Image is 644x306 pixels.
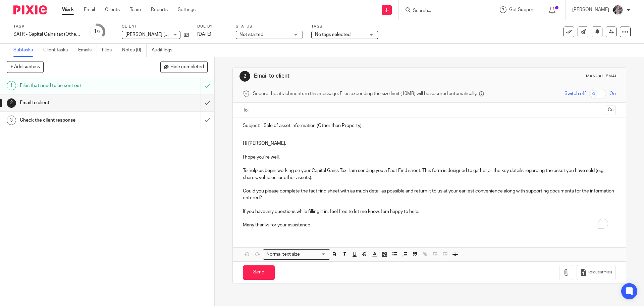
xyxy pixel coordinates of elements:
[7,81,16,90] div: 1
[13,31,80,38] div: SATR - Capital Gains tax (Other than property)
[20,81,136,91] h1: Files that need to be sent out
[7,116,16,125] div: 3
[243,140,615,147] p: Hi [PERSON_NAME],
[243,208,615,215] p: If you have any questions while filling it in, feel free to let me know, I am happy to help.
[197,24,227,29] label: Due by
[302,251,326,258] input: Search for option
[265,251,301,258] span: Normal text size
[243,167,615,181] p: To help us begin working on your Capital Gains Tax, I am sending you a Fact Find sheet. This form...
[315,32,351,37] span: No tags selected
[609,90,616,97] span: On
[122,24,189,29] label: Client
[43,44,73,57] a: Client tasks
[565,90,586,97] span: Switch off
[243,265,275,280] input: Send
[243,122,260,129] label: Subject:
[125,32,200,37] span: [PERSON_NAME] [PERSON_NAME]
[412,8,473,14] input: Search
[151,6,168,13] a: Reports
[239,71,250,82] div: 2
[311,24,378,29] label: Tags
[253,90,477,97] span: Secure the attachments in this message. Files exceeding the size limit (10MB) will be secured aut...
[263,249,330,260] div: Search for option
[509,7,535,12] span: Get Support
[13,24,80,29] label: Task
[612,5,623,15] img: -%20%20-%20studio@ingrained.co.uk%20for%20%20-20220223%20at%20101413%20-%201W1A2026.jpg
[236,24,303,29] label: Status
[7,61,44,73] button: + Add subtask
[197,32,211,37] span: [DATE]
[78,44,97,57] a: Emails
[588,270,612,275] span: Request files
[243,107,250,114] label: To:
[239,32,263,37] span: Not started
[102,44,117,57] a: Files
[577,265,615,280] button: Request files
[606,105,616,115] button: Cc
[20,98,136,108] h1: Email to client
[20,115,136,125] h1: Check the client response
[105,6,120,13] a: Clients
[62,6,74,13] a: Work
[152,44,177,57] a: Audit logs
[130,6,141,13] a: Team
[586,74,619,79] div: Manual email
[233,133,626,233] div: To enrich screen reader interactions, please activate Accessibility in Grammarly extension settings
[97,30,100,34] small: /3
[13,44,38,57] a: Subtasks
[94,28,100,36] div: 1
[254,73,444,80] h1: Email to client
[572,6,609,13] p: [PERSON_NAME]
[122,44,147,57] a: Notes (0)
[13,5,47,14] img: Pixie
[84,6,95,13] a: Email
[243,154,615,161] p: I hope you’re well.
[170,64,204,70] span: Hide completed
[243,222,615,228] p: Many thanks for your assistance.
[160,61,208,73] button: Hide completed
[178,6,196,13] a: Settings
[243,188,615,202] p: Could you please complete the fact find sheet with as much detail as possible and return it to us...
[7,98,16,108] div: 2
